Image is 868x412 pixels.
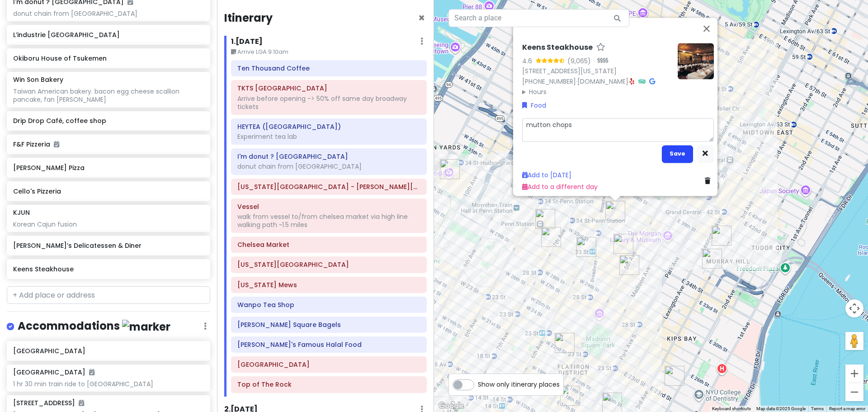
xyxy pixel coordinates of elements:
[522,170,571,180] a: Add to [DATE]
[555,333,575,353] div: COTE Korean Steakhouse
[418,13,425,24] button: Close
[237,123,420,131] h6: HEYTEA (Times Square)
[13,76,63,84] h6: Win Son Bakery
[613,234,633,254] div: Empire State Building
[845,365,863,383] button: Zoom in
[13,87,203,104] div: Taiwan American bakery. bacon egg cheese scallion pancake, fan [PERSON_NAME]
[605,201,625,221] div: Keens Steakhouse
[811,406,824,411] a: Terms
[13,164,203,172] h6: [PERSON_NAME] Pizza
[89,369,94,375] i: Added to itinerary
[535,209,555,229] div: Penn Station
[13,220,203,228] div: Korean Cajun fusion
[829,406,865,411] a: Report a map error
[418,10,425,25] span: Close itinerary
[13,9,203,18] div: donut chain from [GEOGRAPHIC_DATA]
[13,140,203,148] h6: F&F Pizzeria
[18,319,170,334] h4: Accommodations
[756,406,806,411] span: Map data ©2025 Google
[237,84,420,92] h6: TKTS Times Square
[712,406,751,412] button: Keyboard shortcuts
[231,47,427,57] small: Arrive LGA 9:10am
[79,400,84,406] i: Added to itinerary
[237,152,420,161] h6: I'm donut ? times square
[591,57,608,66] div: ·
[237,133,420,141] div: Experiment tea lab
[231,37,263,47] h6: 1 . [DATE]
[237,203,420,211] h6: Vessel
[577,77,628,86] a: [DOMAIN_NAME]
[13,399,84,407] h6: [STREET_ADDRESS]
[13,208,30,217] h6: KJUN
[619,255,639,275] div: Sundaes Best
[13,380,203,388] div: 1 hr 30 min train ride to [GEOGRAPHIC_DATA]
[436,400,466,412] img: Google
[13,54,203,62] h6: Okiboru House of Tsukemen
[567,56,591,66] div: (9,065)
[237,301,420,309] h6: Wanpo Tea Shop
[54,141,59,147] i: Added to itinerary
[13,242,203,250] h6: [PERSON_NAME]’s Delicatessen & Diner
[665,366,684,386] div: New York Comedy Club - Midtown
[638,78,646,85] i: Tripadvisor
[522,182,598,191] a: Add to a different day
[237,213,420,229] div: walk from vessel to/from chelsea market via high line walking path ~1.5 miles
[522,77,576,86] a: [PHONE_NUMBER]
[678,43,714,79] img: Picture of the place
[541,227,561,247] div: PopUp Bagels
[448,9,629,27] input: Search a place
[662,145,693,162] button: Save
[649,78,655,85] i: Google Maps
[237,260,420,269] h6: Washington Square Park
[237,183,420,191] h6: New York Public Library - Stephen A. Schwarzman Building
[696,18,717,39] button: Close
[237,281,420,289] h6: Washington Mews
[122,320,170,334] img: marker
[702,249,722,269] div: Sarge’s Delicatessen & Diner
[237,360,420,369] h6: Broadway Theatre
[712,226,731,246] div: KJUN
[436,400,466,412] a: Open this area in Google Maps (opens a new window)
[237,162,420,170] div: donut chain from [GEOGRAPHIC_DATA]
[13,368,94,376] h6: [GEOGRAPHIC_DATA]
[7,286,210,304] input: + Add place or address
[237,380,420,388] h6: Top of The Rock
[522,100,546,110] a: Food
[560,386,580,406] div: Tompkins Square Bagels
[845,332,863,350] button: Drag Pegman onto the map to open Street View
[13,347,203,355] h6: [GEOGRAPHIC_DATA]
[440,159,460,179] div: Vessel
[224,11,273,25] h4: Itinerary
[522,87,670,97] summary: Hours
[522,43,670,97] div: · ·
[478,379,560,389] span: Show only itinerary places
[576,237,596,257] div: FIFTYLAN KOREATOWN
[237,341,420,349] h6: Adel's Famous Halal Food
[845,299,863,317] button: Map camera controls
[237,321,420,329] h6: Tompkins Square Bagels
[522,118,714,141] textarea: mutton chops
[596,43,605,52] a: Star place
[13,31,203,39] h6: L’industrie [GEOGRAPHIC_DATA]
[13,265,203,273] h6: Keens Steakhouse
[13,187,203,195] h6: Cello's Pizzeria
[522,66,617,76] a: [STREET_ADDRESS][US_STATE]
[237,64,420,72] h6: Ten Thousand Coffee
[845,383,863,401] button: Zoom out
[13,117,203,125] h6: Drip Drop Café, coffee shop
[522,56,536,66] div: 4.6
[705,176,714,186] a: Delete place
[237,241,420,249] h6: Chelsea Market
[522,43,593,52] h6: Keens Steakhouse
[237,95,420,111] div: Arrive before opening -> 50% off same day broadway tickets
